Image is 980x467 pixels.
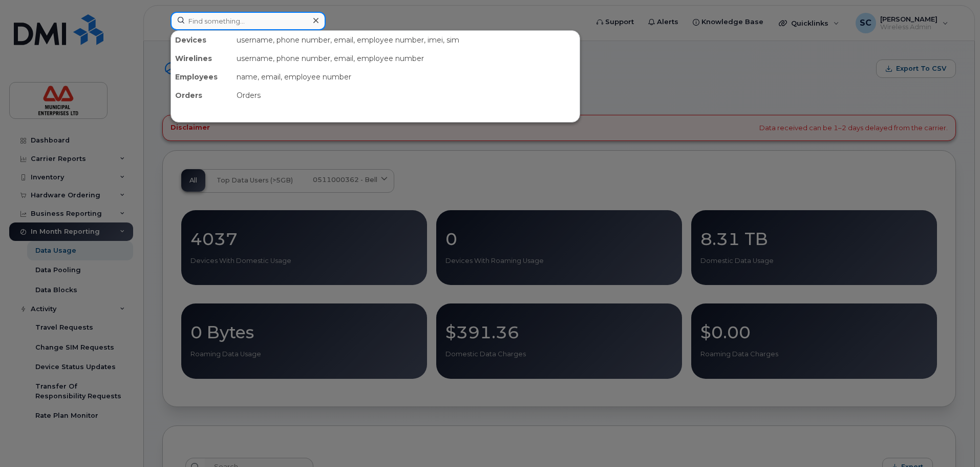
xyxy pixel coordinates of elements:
div: Employees [171,68,232,86]
div: Devices [171,31,232,49]
div: username, phone number, email, employee number [232,49,580,68]
div: Orders [232,86,580,105]
div: username, phone number, email, employee number, imei, sim [232,31,580,49]
div: name, email, employee number [232,68,580,86]
div: Wirelines [171,49,232,68]
div: Orders [171,86,232,105]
